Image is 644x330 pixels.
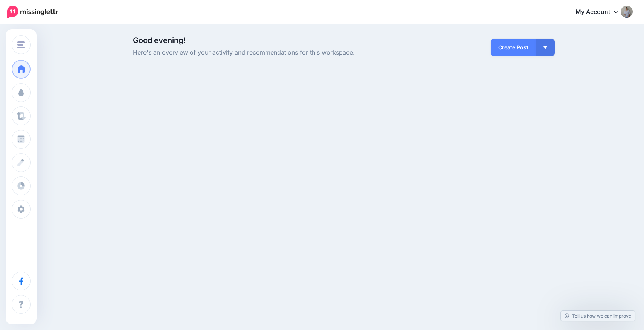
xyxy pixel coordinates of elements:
span: Here's an overview of your activity and recommendations for this workspace. [133,48,411,58]
a: My Account [568,3,633,21]
img: menu.png [17,41,25,48]
span: Good evening! [133,36,186,45]
img: Missinglettr [7,6,58,18]
a: Tell us how we can improve [561,311,635,321]
img: arrow-down-white.png [543,46,547,49]
a: Create Post [491,39,536,56]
